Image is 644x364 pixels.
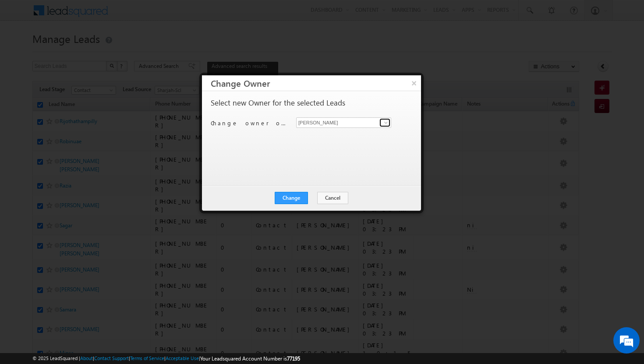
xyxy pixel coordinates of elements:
span: Your Leadsquared Account Number is [200,355,300,362]
em: Submit [128,270,159,282]
a: Show All Items [379,118,390,127]
div: Leave a message [46,46,147,57]
h3: Change Owner [211,75,421,91]
a: Terms of Service [130,355,164,361]
a: Contact Support [94,355,129,361]
button: Change [275,192,308,204]
img: d_60004797649_company_0_60004797649 [15,46,37,57]
span: 77195 [287,355,300,362]
div: Minimize live chat window [144,4,165,25]
button: Cancel [317,192,348,204]
a: About [80,355,93,361]
span: © 2025 LeadSquared | | | | | [32,354,300,363]
button: × [407,75,421,91]
p: Change owner of 13 leads to [211,119,290,127]
input: Type to Search [296,117,391,128]
p: Select new Owner for the selected Leads [211,99,345,107]
a: Acceptable Use [166,355,199,361]
textarea: Type your message and click 'Submit' [11,81,160,262]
